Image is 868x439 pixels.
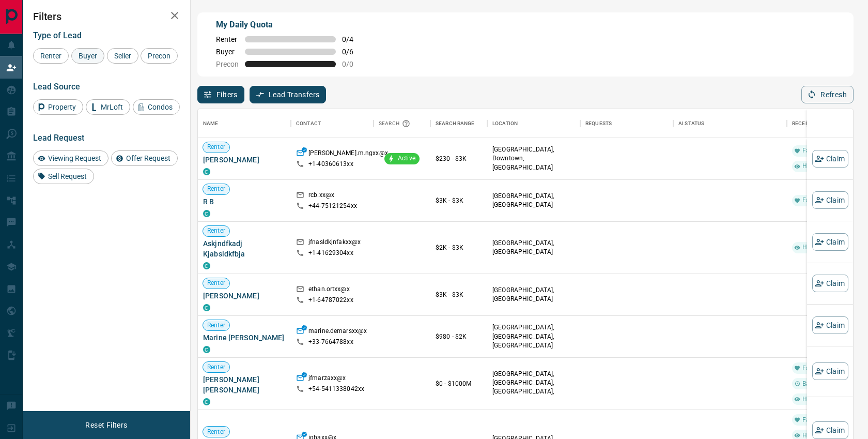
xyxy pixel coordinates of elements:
[203,143,229,152] span: Renter
[492,239,575,256] p: [GEOGRAPHIC_DATA], [GEOGRAPHIC_DATA]
[812,362,848,380] button: Claim
[203,332,286,343] span: Marine [PERSON_NAME]
[308,160,353,169] p: +1- 40360613xx
[144,52,174,60] span: Precon
[37,52,65,60] span: Renter
[308,238,361,249] p: jfnasldkjnfakxx@x
[394,154,420,163] span: Active
[436,154,482,163] p: $230 - $3K
[216,48,239,56] span: Buyer
[97,103,127,111] span: MrLoft
[492,323,575,350] p: [GEOGRAPHIC_DATA], [GEOGRAPHIC_DATA], [GEOGRAPHIC_DATA]
[33,150,109,166] div: Viewing Request
[203,279,229,287] span: Renter
[133,99,180,115] div: Condos
[203,155,286,165] span: [PERSON_NAME]
[798,146,833,155] span: Favourite
[492,370,575,405] p: [GEOGRAPHIC_DATA], [GEOGRAPHIC_DATA], [GEOGRAPHIC_DATA], [GEOGRAPHIC_DATA]
[197,86,244,103] button: Filters
[291,109,374,138] div: Contact
[203,346,210,353] div: condos.ca
[812,421,848,439] button: Claim
[308,191,334,202] p: rcb.xx@x
[678,109,704,138] div: AI Status
[436,379,482,388] p: $0 - $1000M
[812,316,848,334] button: Claim
[122,154,174,162] span: Offer Request
[798,364,833,373] span: Favourite
[33,48,69,64] div: Renter
[798,196,833,205] span: Favourite
[342,35,365,43] span: 0 / 4
[580,109,673,138] div: Requests
[308,249,353,258] p: +1- 41629304xx
[203,291,286,301] span: [PERSON_NAME]
[111,52,135,60] span: Seller
[296,109,321,138] div: Contact
[71,48,104,64] div: Buyer
[33,169,94,184] div: Sell Request
[33,31,82,40] span: Type of Lead
[308,202,357,210] p: +44- 75121254xx
[203,428,229,436] span: Renter
[203,304,210,311] div: condos.ca
[203,185,229,193] span: Renter
[308,285,350,296] p: ethan.ortxx@x
[436,290,482,299] p: $3K - $3K
[812,191,848,209] button: Claim
[673,109,787,138] div: AI Status
[585,109,612,138] div: Requests
[308,327,367,338] p: marine.demarsxx@x
[79,416,134,434] button: Reset Filters
[492,145,575,172] p: [GEOGRAPHIC_DATA], Downtown, [GEOGRAPHIC_DATA]
[308,385,364,393] p: +54- 5411338042xx
[798,395,843,404] span: High Interest
[203,363,229,372] span: Renter
[308,374,346,385] p: jfmarzaxx@x
[44,172,90,180] span: Sell Request
[342,60,365,68] span: 0 / 0
[216,35,239,43] span: Renter
[812,150,848,168] button: Claim
[216,60,239,68] span: Precon
[436,109,475,138] div: Search Range
[203,168,210,175] div: condos.ca
[203,226,229,235] span: Renter
[798,162,843,171] span: High Interest
[492,286,575,304] p: [GEOGRAPHIC_DATA], [GEOGRAPHIC_DATA]
[798,416,833,425] span: Favourite
[203,109,219,138] div: Name
[203,238,286,259] span: Askjndfkadj Kjabsldkfbja
[33,10,180,23] h2: Filters
[33,82,80,92] span: Lead Source
[75,52,101,60] span: Buyer
[812,233,848,251] button: Claim
[308,338,353,346] p: +33- 7664788xx
[492,192,575,209] p: [GEOGRAPHIC_DATA], [GEOGRAPHIC_DATA]
[198,109,291,138] div: Name
[798,243,843,252] span: High Interest
[436,332,482,341] p: $980 - $2K
[203,262,210,269] div: condos.ca
[33,99,83,115] div: Property
[487,109,580,138] div: Location
[144,103,176,111] span: Condos
[492,109,518,138] div: Location
[44,154,105,162] span: Viewing Request
[801,86,854,103] button: Refresh
[203,398,210,405] div: condos.ca
[436,243,482,252] p: $2K - $3K
[203,196,286,207] span: R B
[250,86,327,103] button: Lead Transfers
[216,19,365,31] p: My Daily Quota
[308,149,388,160] p: [PERSON_NAME].m.ngxx@x
[86,99,130,115] div: MrLoft
[379,109,413,138] div: Search
[111,150,178,166] div: Offer Request
[141,48,178,64] div: Precon
[203,210,210,217] div: condos.ca
[436,196,482,205] p: $3K - $3K
[798,380,840,388] span: Back to Site
[342,48,365,56] span: 0 / 6
[308,296,353,305] p: +1- 64787022xx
